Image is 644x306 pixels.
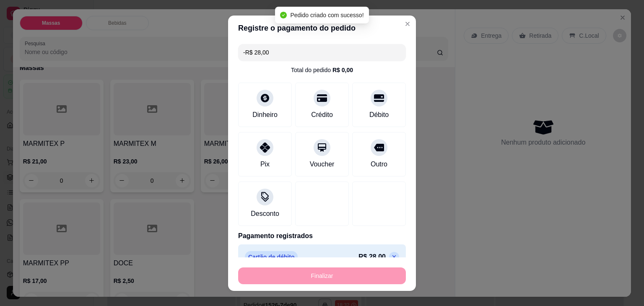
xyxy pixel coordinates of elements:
div: Outro [371,159,387,169]
div: Voucher [310,159,335,169]
div: R$ 0,00 [332,66,353,74]
p: Pagamento registrados [238,231,406,241]
p: Cartão de débito [245,251,298,263]
header: Registre o pagamento do pedido [228,16,416,41]
div: Débito [369,110,389,120]
span: check-circle [280,12,287,18]
div: Dinheiro [252,110,278,120]
span: Pedido criado com sucesso! [290,12,364,18]
input: Ex.: hambúrguer de cordeiro [243,44,401,61]
button: Close [401,17,414,31]
div: Total do pedido [291,66,353,74]
div: Desconto [251,209,279,219]
p: R$ 28,00 [358,252,386,262]
div: Crédito [311,110,333,120]
div: Pix [260,159,270,169]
